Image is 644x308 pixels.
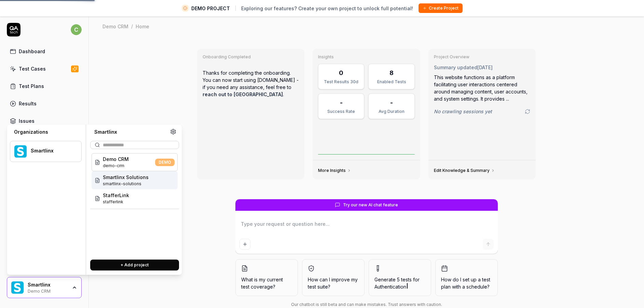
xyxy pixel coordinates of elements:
[434,54,531,60] h3: Project Overview
[389,68,394,77] div: 8
[191,5,230,12] span: DEMO PROJECT
[374,284,406,290] span: Authentication
[71,23,82,36] button: c
[90,152,179,254] div: Suggestions
[525,109,530,114] a: Go to crawling settings
[323,79,360,85] div: Test Results 30d
[477,64,493,70] time: [DATE]
[103,199,129,205] span: Project ID: r6Yf
[241,276,292,290] span: What is my current test coverage?
[435,259,498,296] button: How do I set up a test plan with a schedule?
[90,129,170,135] div: Smartlinx
[235,302,498,308] div: Our chatbot is still beta and can make mistakes. Trust answers with caution.
[155,159,175,166] span: DEMO
[7,277,82,298] button: Smartlinx LogoSmartlinxDemo CRM
[19,100,37,107] div: Results
[302,259,365,296] button: How can I improve my test suite?
[373,79,410,85] div: Enabled Tests
[11,281,24,294] img: Smartlinx Logo
[7,97,82,110] a: Results
[7,62,82,75] a: Test Cases
[103,163,129,169] span: Project ID: IXE0
[343,202,398,208] span: Try our new AI chat feature
[340,98,343,107] div: -
[71,24,82,35] span: c
[318,54,415,60] h3: Insights
[369,259,431,296] button: Generate 5 tests forAuthentication
[434,64,477,70] span: Summary updated
[339,68,343,77] div: 0
[103,192,129,199] span: StafferLink
[374,276,425,290] span: Generate 5 tests for
[136,23,149,30] div: Home
[102,23,128,30] div: Demo CRM
[323,108,360,115] div: Success Rate
[19,117,35,124] div: Issues
[7,79,82,93] a: Test Plans
[31,148,72,154] div: Smartlinx
[7,114,82,128] a: Issues
[434,108,492,115] span: No crawling sessions yet
[203,91,283,97] a: reach out to [GEOGRAPHIC_DATA]
[14,145,27,158] img: Smartlinx Logo
[419,3,463,13] button: Create Project
[90,260,179,270] button: + Add project
[103,156,129,163] span: Demo CRM
[103,174,149,181] span: Smartlinx Solutions
[318,168,351,173] a: More Insights
[131,23,133,30] div: /
[10,141,82,162] button: Smartlinx LogoSmartlinx
[390,98,393,107] div: -
[19,65,46,72] div: Test Cases
[441,276,492,290] span: How do I set up a test plan with a schedule?
[373,108,410,115] div: Avg Duration
[203,54,299,60] h3: Onboarding Completed
[28,288,67,293] div: Demo CRM
[308,276,359,290] span: How can I improve my test suite?
[19,48,45,55] div: Dashboard
[239,239,250,250] button: Add attachment
[434,74,531,102] div: This website functions as a platform facilitating user interactions centered around managing cont...
[434,168,495,173] a: Edit Knowledge & Summary
[28,282,67,288] div: Smartlinx
[103,181,149,187] span: Project ID: RpbL
[170,129,176,137] a: Organization settings
[235,259,298,296] button: What is my current test coverage?
[7,45,82,58] a: Dashboard
[241,5,413,12] span: Exploring our features? Create your own project to unlock full potential!
[10,129,82,135] div: Organizations
[203,64,299,103] p: Thanks for completing the onboarding. You can now start using [DOMAIN_NAME] - if you need any ass...
[19,83,44,90] div: Test Plans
